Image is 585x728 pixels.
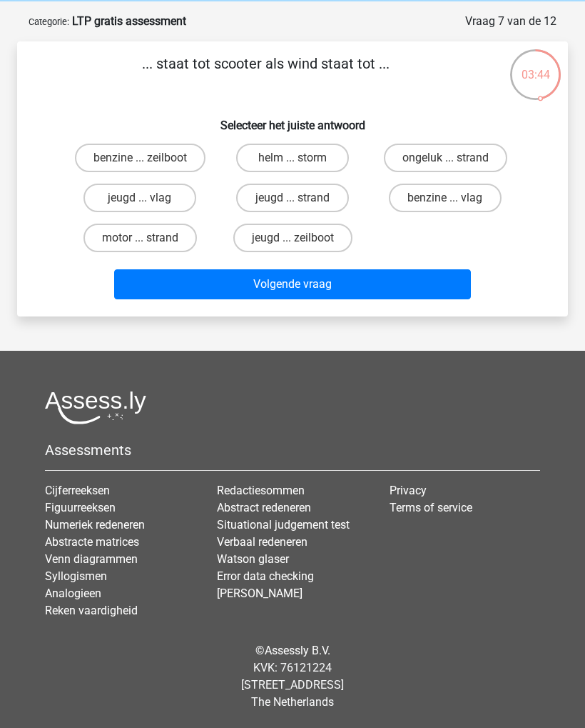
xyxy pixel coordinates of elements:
[75,144,205,172] label: benzine ... zeilboot
[217,501,311,514] a: Abstract redeneren
[45,442,540,459] h5: Assessments
[465,13,556,30] div: Vraag 7 van de 12
[45,604,138,617] a: Reken vaardigheid
[509,48,562,84] div: 03:44
[217,569,314,583] a: Error data checking
[45,552,138,566] a: Venn diagrammen
[217,587,302,600] a: [PERSON_NAME]
[384,144,507,172] label: ongeluk ... strand
[390,501,472,514] a: Terms of service
[217,484,305,497] a: Redactiesommen
[217,552,289,566] a: Watson glaser
[40,107,545,132] h6: Selecteer het juiste antwoord
[83,184,196,212] label: jeugd ... vlag
[45,587,101,600] a: Analogieen
[45,391,146,424] img: Assessly logo
[45,535,139,549] a: Abstracte matrices
[236,144,349,172] label: helm ... storm
[29,16,69,27] small: Categorie:
[83,224,197,252] label: motor ... strand
[390,484,427,497] a: Privacy
[40,53,492,96] p: ... staat tot scooter als wind staat tot ...
[389,184,502,212] label: benzine ... vlag
[217,535,307,549] a: Verbaal redeneren
[233,224,352,252] label: jeugd ... zeilboot
[236,184,349,212] label: jeugd ... strand
[45,484,110,497] a: Cijferreeksen
[217,518,350,532] a: Situational judgement test
[265,644,330,657] a: Assessly B.V.
[45,501,116,514] a: Figuurreeksen
[45,569,107,583] a: Syllogismen
[114,269,472,299] button: Volgende vraag
[72,14,186,28] strong: LTP gratis assessment
[34,631,551,722] div: © KVK: 76121224 [STREET_ADDRESS] The Netherlands
[45,518,145,532] a: Numeriek redeneren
